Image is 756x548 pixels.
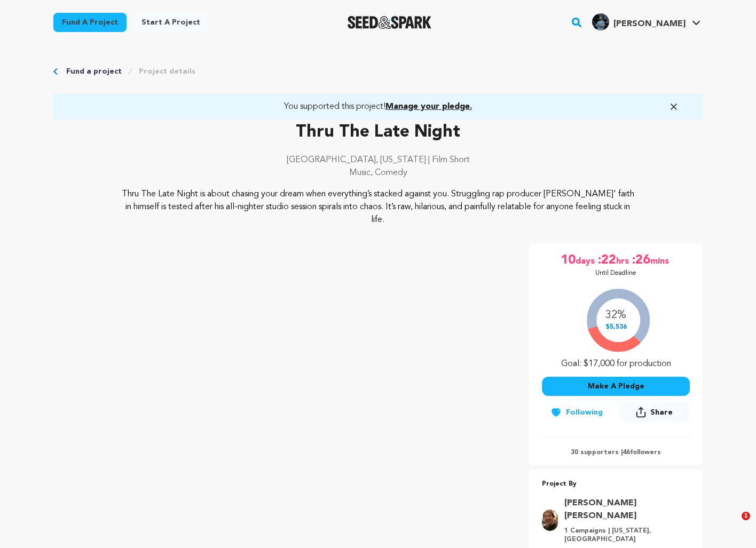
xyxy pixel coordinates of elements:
[592,13,686,30] div: Joe C.'s Profile
[616,252,631,269] span: hrs
[597,252,616,269] span: :22
[542,510,558,531] img: c2b7fc1e64f2ce17.png
[564,527,683,544] p: 1 Campaigns | [US_STATE], [GEOGRAPHIC_DATA]
[542,377,690,396] button: Make A Pledge
[576,252,597,269] span: days
[385,102,472,111] span: Manage your pledge.
[650,407,673,418] span: Share
[133,13,209,32] a: Start a project
[592,13,609,30] img: 420a375d139068d6.jpg
[631,252,650,269] span: :26
[53,154,703,166] p: [GEOGRAPHIC_DATA], [US_STATE] | Film Short
[542,478,690,490] p: Project By
[348,16,431,29] img: Seed&Spark Logo Dark Mode
[564,497,683,522] a: Goto Tyler Patrick Jones profile
[66,100,690,113] a: You supported this project!Manage your pledge.
[119,188,638,226] p: Thru The Late Night is about chasing your dream when everything’s stacked against you. Struggling...
[139,66,195,77] a: Project details
[590,11,703,30] a: Joe C.'s Profile
[542,403,611,422] button: Following
[623,449,630,456] span: 46
[542,448,690,457] p: 30 supporters | followers
[619,402,690,426] span: Share
[348,16,431,29] a: Seed&Spark Homepage
[595,269,636,277] p: Until Deadline
[53,13,127,32] a: Fund a project
[66,66,122,77] a: Fund a project
[53,166,703,179] p: Music, Comedy
[742,512,750,520] span: 1
[53,66,703,77] div: Breadcrumb
[561,252,576,269] span: 10
[53,120,703,145] p: Thru The Late Night
[619,402,690,422] button: Share
[720,512,745,537] iframe: Intercom live chat
[650,252,671,269] span: mins
[590,11,703,34] span: Joe C.'s Profile
[613,20,686,28] span: [PERSON_NAME]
